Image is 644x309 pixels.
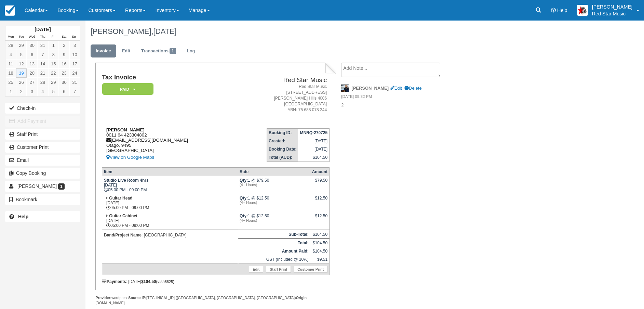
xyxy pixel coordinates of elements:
a: 6 [59,87,69,96]
a: 7 [37,50,48,59]
a: 5 [48,87,59,96]
small: 8825 [165,280,173,284]
th: Mon [5,33,16,41]
th: Total (AUD): [267,153,298,162]
a: 3 [69,41,80,50]
td: [DATE] 05:00 PM - 09:00 PM [102,176,238,194]
a: 6 [27,50,37,59]
th: Thu [37,33,48,41]
a: Help [5,211,80,222]
th: Amount [310,167,330,176]
td: 1 @ $79.50 [238,176,310,194]
span: [DATE] [153,27,176,36]
strong: Band/Project Name [104,233,142,237]
a: 31 [69,78,80,87]
a: Invoice [91,44,116,58]
th: Sat [59,33,69,41]
p: [PERSON_NAME] [592,3,632,10]
address: Red Star Music [STREET_ADDRESS] [PERSON_NAME] Hills 4006 [GEOGRAPHIC_DATA] ABN: 75 688 078 244 [236,84,327,113]
a: 18 [5,68,16,78]
strong: [PERSON_NAME] [351,86,389,91]
a: 2 [16,87,27,96]
strong: Studio Live Room 4hrs [104,178,149,183]
button: Add Payment [5,116,80,127]
strong: Guitar Head [109,196,132,201]
th: Total: [238,239,310,247]
em: (4+ Hours) [240,183,309,187]
a: Edit [390,86,402,91]
button: Check-in [5,103,80,114]
a: Log [182,44,200,58]
th: Sun [69,33,80,41]
a: 4 [5,50,16,59]
strong: Qty [240,214,248,218]
a: 10 [69,50,80,59]
i: Help [551,8,556,13]
a: 29 [48,78,59,87]
span: 1 [170,48,176,54]
a: 4 [37,87,48,96]
td: 1 @ $12.50 [238,212,310,230]
a: 12 [16,59,27,68]
p: Red Star Music [592,10,632,17]
a: Edit [117,44,135,58]
a: 25 [5,78,16,87]
td: $104.50 [310,230,330,239]
a: Customer Print [5,142,80,153]
a: Staff Print [5,129,80,140]
a: 14 [37,59,48,68]
strong: [DATE] [35,27,51,32]
th: Item [102,167,238,176]
td: [DATE] [298,145,329,153]
a: 30 [59,78,69,87]
a: Delete [404,86,421,91]
a: 1 [48,41,59,50]
a: 26 [16,78,27,87]
a: 9 [59,50,69,59]
span: 1 [58,183,65,190]
th: Wed [27,33,37,41]
td: $9.51 [310,255,330,264]
a: 11 [5,59,16,68]
th: Rate [238,167,310,176]
a: 27 [27,78,37,87]
th: Tue [16,33,27,41]
td: [DATE] [298,137,329,145]
h2: Red Star Music [236,77,327,84]
a: Edit [249,266,263,273]
div: wordpress [TECHNICAL_ID] ([GEOGRAPHIC_DATA], [GEOGRAPHIC_DATA], [GEOGRAPHIC_DATA]) : [DOMAIN_NAME] [95,295,336,306]
img: A2 [577,5,588,16]
button: Email [5,155,80,166]
strong: Payments [102,279,126,284]
button: Copy Booking [5,168,80,179]
td: $104.50 [310,239,330,247]
a: 5 [16,50,27,59]
a: 3 [27,87,37,96]
a: 13 [27,59,37,68]
button: Bookmark [5,194,80,205]
th: Amount Paid: [238,247,310,255]
span: [PERSON_NAME] [17,183,57,189]
a: 31 [37,41,48,50]
th: Sub-Total: [238,230,310,239]
strong: Guitar Cabinet [109,214,137,218]
p: : [GEOGRAPHIC_DATA] [104,232,236,239]
a: [PERSON_NAME] 1 [5,181,80,192]
a: 15 [48,59,59,68]
strong: [PERSON_NAME] [106,127,145,132]
th: Fri [48,33,59,41]
td: $104.50 [298,153,329,162]
div: 0011 64 423304802 [EMAIL_ADDRESS][DOMAIN_NAME] Otago, 9495 [GEOGRAPHIC_DATA] [102,127,233,162]
th: Booking ID: [267,128,298,137]
h1: Tax Invoice [102,74,233,81]
a: Transactions1 [136,44,181,58]
a: 7 [69,87,80,96]
em: (4+ Hours) [240,201,309,205]
a: 2 [59,41,69,50]
p: 2 [341,102,456,108]
th: Booking Date: [267,145,298,153]
a: 28 [37,78,48,87]
a: Customer Print [294,266,327,273]
a: 21 [37,68,48,78]
em: [DATE] 09:32 PM [341,94,456,101]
